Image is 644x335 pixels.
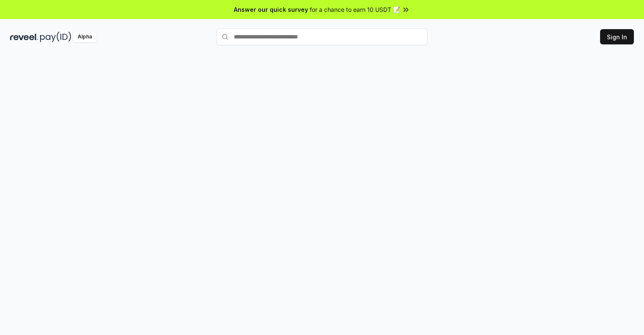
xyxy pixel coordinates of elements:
[73,32,97,42] div: Alpha
[600,29,634,44] button: Sign In
[310,5,400,14] span: for a chance to earn 10 USDT 📝
[234,5,308,14] span: Answer our quick survey
[40,32,71,42] img: pay_id
[10,32,38,42] img: reveel_dark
